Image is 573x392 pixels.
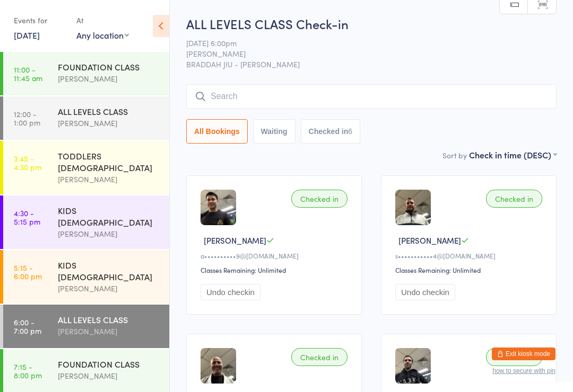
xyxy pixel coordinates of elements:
[291,348,348,366] div: Checked in
[204,235,266,246] span: [PERSON_NAME]
[3,250,169,304] a: 5:15 -6:00 pmKIDS [DEMOGRAPHIC_DATA][PERSON_NAME]
[201,284,261,300] button: Undo checkin
[186,59,557,69] span: BRADDAH JIU - [PERSON_NAME]
[58,358,160,370] div: FOUNDATION CLASS
[58,117,160,129] div: [PERSON_NAME]
[58,314,160,325] div: ALL LEVELS CLASS
[58,228,160,240] div: [PERSON_NAME]
[3,52,169,95] a: 11:00 -11:45 amFOUNDATION CLASS[PERSON_NAME]
[58,325,160,337] div: [PERSON_NAME]
[301,119,361,144] button: Checked in6
[3,195,169,249] a: 4:30 -5:15 pmKIDS [DEMOGRAPHIC_DATA][PERSON_NAME]
[492,367,555,375] button: how to secure with pin
[201,265,351,274] div: Classes Remaining: Unlimited
[58,282,160,295] div: [PERSON_NAME]
[395,265,545,274] div: Classes Remaining: Unlimited
[14,65,42,82] time: 11:00 - 11:45 am
[58,370,160,382] div: [PERSON_NAME]
[186,38,540,48] span: [DATE] 6:00pm
[14,318,41,335] time: 6:00 - 7:00 pm
[3,305,169,348] a: 6:00 -7:00 pmALL LEVELS CLASS[PERSON_NAME]
[492,348,555,360] button: Exit kiosk mode
[201,348,236,384] img: image1724228084.png
[486,190,542,208] div: Checked in
[14,110,40,127] time: 12:00 - 1:00 pm
[253,119,296,144] button: Waiting
[186,84,557,109] input: Search
[395,190,431,225] img: image1721806021.png
[291,190,348,208] div: Checked in
[76,29,129,41] div: Any location
[58,150,160,173] div: TODDLERS [DEMOGRAPHIC_DATA]
[201,190,236,225] img: image1724137727.png
[395,284,455,300] button: Undo checkin
[348,127,352,136] div: 6
[58,259,160,282] div: KIDS [DEMOGRAPHIC_DATA]
[58,173,160,185] div: [PERSON_NAME]
[486,348,542,366] div: Checked in
[186,48,540,59] span: [PERSON_NAME]
[58,61,160,73] div: FOUNDATION CLASS
[14,263,42,280] time: 5:15 - 6:00 pm
[3,141,169,194] a: 3:45 -4:30 pmTODDLERS [DEMOGRAPHIC_DATA][PERSON_NAME]
[58,73,160,85] div: [PERSON_NAME]
[14,209,40,226] time: 4:30 - 5:15 pm
[14,154,41,171] time: 3:45 - 4:30 pm
[398,235,461,246] span: [PERSON_NAME]
[14,29,40,41] a: [DATE]
[442,150,467,161] label: Sort by
[395,251,545,260] div: s•••••••••••4@[DOMAIN_NAME]
[58,204,160,228] div: KIDS [DEMOGRAPHIC_DATA]
[395,348,431,384] img: image1721641506.png
[186,119,248,144] button: All Bookings
[201,251,351,260] div: a••••••••••9@[DOMAIN_NAME]
[3,96,169,140] a: 12:00 -1:00 pmALL LEVELS CLASS[PERSON_NAME]
[76,12,129,29] div: At
[469,149,557,161] div: Check in time (DESC)
[58,105,160,117] div: ALL LEVELS CLASS
[14,362,42,379] time: 7:15 - 8:00 pm
[186,15,557,32] h2: ALL LEVELS CLASS Check-in
[14,12,66,29] div: Events for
